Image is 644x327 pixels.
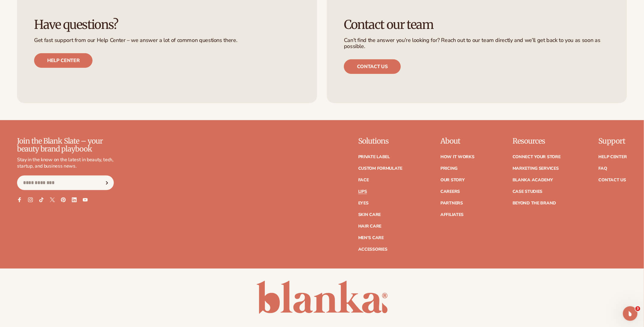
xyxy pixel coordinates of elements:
[440,166,457,171] a: Pricing
[513,201,556,205] a: Beyond the brand
[34,53,93,68] a: Help center
[513,178,553,182] a: Blanka Academy
[34,18,300,31] h3: Have questions?
[358,213,381,217] a: Skin Care
[635,306,640,311] span: 3
[358,190,367,194] a: Lips
[358,155,390,159] a: Private label
[599,137,627,145] p: Support
[358,137,403,145] p: Solutions
[440,137,474,145] p: About
[358,224,381,228] a: Hair Care
[34,37,300,43] p: Get fast support from our Help Center – we answer a lot of common questions there.
[100,176,114,190] button: Subscribe
[358,236,384,240] a: Men's Care
[17,157,114,169] p: Stay in the know on the latest in beauty, tech, startup, and business news.
[599,166,607,171] a: FAQ
[344,18,610,31] h3: Contact our team
[344,59,401,74] a: Contact us
[513,137,561,145] p: Resources
[599,178,626,182] a: Contact Us
[440,213,464,217] a: Affiliates
[344,37,610,50] p: Can’t find the answer you’re looking for? Reach out to our team directly and we’ll get back to yo...
[17,137,114,153] p: Join the Blank Slate – your beauty brand playbook
[440,155,474,159] a: How It Works
[358,201,369,205] a: Eyes
[513,166,559,171] a: Marketing services
[513,190,543,194] a: Case Studies
[513,155,561,159] a: Connect your store
[440,178,464,182] a: Our Story
[623,306,638,321] iframe: Intercom live chat
[599,155,627,159] a: Help Center
[440,201,463,205] a: Partners
[358,166,403,171] a: Custom formulate
[440,190,460,194] a: Careers
[358,178,369,182] a: Face
[358,247,387,252] a: Accessories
